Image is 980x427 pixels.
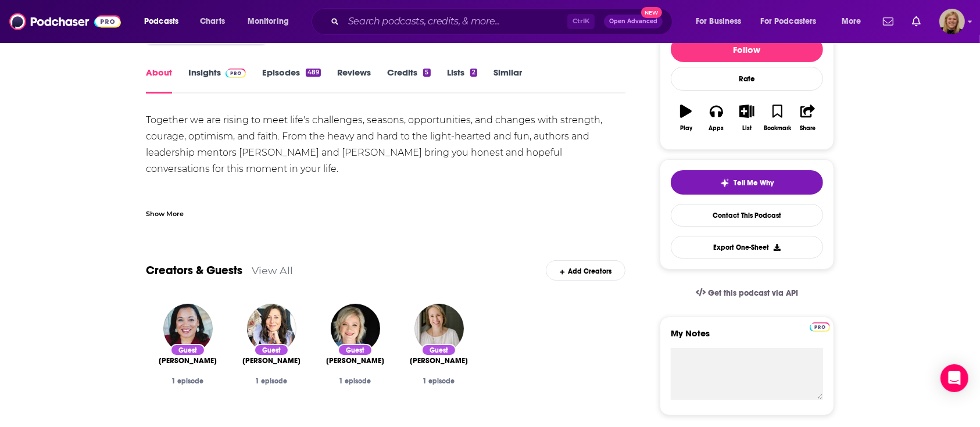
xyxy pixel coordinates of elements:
[742,125,752,132] div: List
[800,125,816,132] div: Share
[239,12,304,31] button: open menu
[323,377,388,385] div: 1 episode
[159,356,217,365] span: [PERSON_NAME]
[163,304,213,353] img: Dr. Saundra Dalton-Smith
[9,10,121,33] img: Podchaser - Follow, Share and Rate Podcasts
[604,15,663,28] button: Open AdvancedNew
[671,37,823,62] button: Follow
[338,344,373,356] div: Guest
[671,328,823,348] label: My Notes
[254,344,289,356] div: Guest
[188,67,246,94] a: InsightsPodchaser Pro
[641,7,662,18] span: New
[146,67,172,94] a: About
[155,377,220,385] div: 1 episode
[387,67,430,94] a: Credits5
[423,69,430,77] div: 5
[242,356,301,365] span: [PERSON_NAME]
[761,13,817,30] span: For Podcasters
[810,322,830,332] img: Podchaser Pro
[144,13,178,30] span: Podcasts
[842,13,861,30] span: More
[939,9,965,34] button: Show profile menu
[939,9,965,34] span: Logged in as avansolkema
[708,288,798,298] span: Get this podcast via API
[344,12,567,31] input: Search podcasts, credits, & more...
[762,97,792,139] button: Bookmark
[239,377,304,385] div: 1 episode
[447,67,477,94] a: Lists2
[709,125,724,132] div: Apps
[734,178,774,188] span: Tell Me Why
[671,170,823,195] button: tell me why sparkleTell Me Why
[671,97,701,139] button: Play
[732,97,762,139] button: List
[696,13,742,30] span: For Business
[414,304,464,353] img: Sissy Goff
[907,12,925,31] a: Show notifications dropdown
[671,236,823,259] button: Export One-Sheet
[410,356,468,365] span: [PERSON_NAME]
[326,356,384,365] a: Tracy McCubbin
[170,344,205,356] div: Guest
[337,67,371,94] a: Reviews
[146,263,242,278] a: Creators & Guests
[242,356,301,365] a: Myquillyn Smith
[306,69,321,77] div: 489
[159,356,217,365] a: Dr. Saundra Dalton-Smith
[406,377,471,385] div: 1 episode
[248,13,289,30] span: Monitoring
[567,14,595,29] span: Ctrl K
[200,13,225,30] span: Charts
[939,9,965,34] img: User Profile
[326,356,384,365] span: [PERSON_NAME]
[671,204,823,227] a: Contact This Podcast
[688,12,756,31] button: open menu
[421,344,456,356] div: Guest
[247,304,296,353] img: Myquillyn Smith
[720,178,729,188] img: tell me why sparkle
[331,304,380,353] img: Tracy McCubbin
[701,97,731,139] button: Apps
[764,125,791,132] div: Bookmark
[940,364,968,392] div: Open Intercom Messenger
[753,12,834,31] button: open menu
[493,67,522,94] a: Similar
[810,321,830,332] a: Pro website
[546,260,625,281] div: Add Creators
[671,67,823,91] div: Rate
[793,97,823,139] button: Share
[834,12,876,31] button: open menu
[192,12,232,31] a: Charts
[470,69,477,77] div: 2
[323,8,684,35] div: Search podcasts, credits, & more...
[680,125,692,132] div: Play
[410,356,468,365] a: Sissy Goff
[146,112,625,405] div: Together we are rising to meet life's challenges, seasons, opportunities, and changes with streng...
[252,264,293,277] a: View All
[136,12,194,31] button: open menu
[878,12,898,31] a: Show notifications dropdown
[686,279,807,307] a: Get this podcast via API
[226,69,246,78] img: Podchaser Pro
[609,19,657,24] span: Open Advanced
[262,67,321,94] a: Episodes489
